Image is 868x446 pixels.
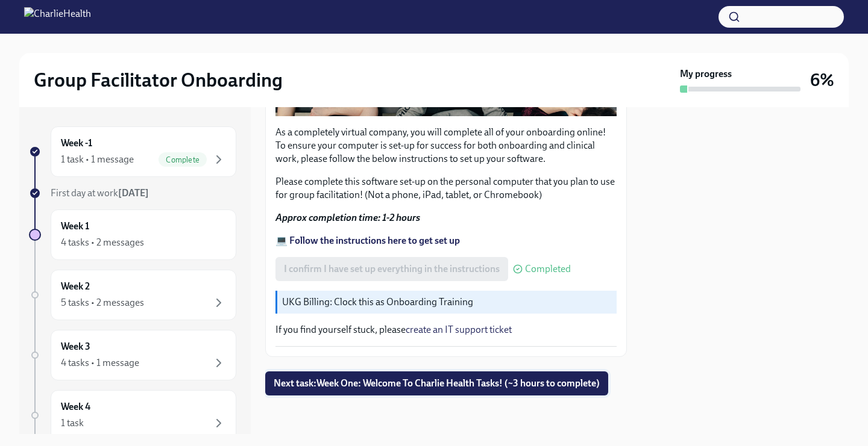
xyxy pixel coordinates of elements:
[61,153,134,166] div: 1 task • 1 message
[29,187,236,200] a: First day at work[DATE]
[29,126,236,177] a: Week -11 task • 1 messageComplete
[24,7,91,26] img: CharlieHealth
[275,212,420,223] strong: Approx completion time: 1-2 hours
[406,324,512,335] a: create an IT support ticket
[34,68,283,92] h2: Group Facilitator Onboarding
[275,235,460,246] a: 💻 Follow the instructions here to get set up
[61,296,144,309] div: 5 tasks • 2 messages
[525,264,571,274] span: Completed
[61,137,92,150] h6: Week -1
[275,323,617,336] p: If you find yourself stuck, please
[265,371,608,395] button: Next task:Week One: Welcome To Charlie Health Tasks! (~3 hours to complete)
[61,400,90,413] h6: Week 4
[118,187,149,199] strong: [DATE]
[159,155,207,164] span: Complete
[680,67,732,81] strong: My progress
[29,209,236,260] a: Week 14 tasks • 2 messages
[810,69,834,91] h3: 6%
[61,417,84,430] div: 1 task
[29,330,236,380] a: Week 34 tasks • 1 message
[61,356,139,370] div: 4 tasks • 1 message
[274,377,600,389] span: Next task : Week One: Welcome To Charlie Health Tasks! (~3 hours to complete)
[51,187,149,199] span: First day at work
[61,236,144,249] div: 4 tasks • 2 messages
[275,126,617,166] p: As a completely virtual company, you will complete all of your onboarding online! To ensure your ...
[29,270,236,320] a: Week 25 tasks • 2 messages
[29,390,236,441] a: Week 41 task
[61,280,90,293] h6: Week 2
[61,340,90,353] h6: Week 3
[61,220,89,233] h6: Week 1
[275,175,617,202] p: Please complete this software set-up on the personal computer that you plan to use for group faci...
[282,296,612,309] p: UKG Billing: Clock this as Onboarding Training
